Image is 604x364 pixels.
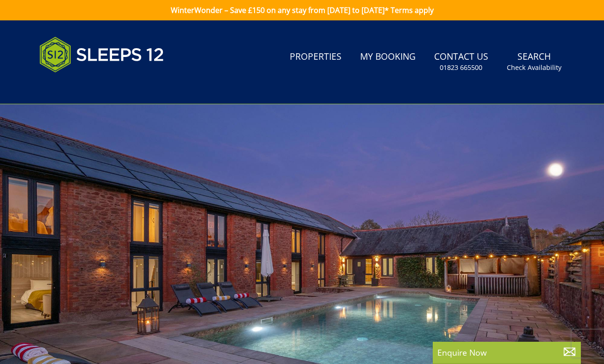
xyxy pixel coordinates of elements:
a: Contact Us01823 665500 [430,47,492,77]
iframe: Customer reviews powered by Trustpilot [35,83,132,91]
p: Enquire Now [437,346,576,358]
a: My Booking [356,47,419,68]
img: Sleeps 12 [39,31,164,78]
a: SearchCheck Availability [503,47,565,77]
a: Properties [286,47,345,68]
small: Check Availability [507,63,561,72]
small: 01823 665500 [440,63,482,72]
